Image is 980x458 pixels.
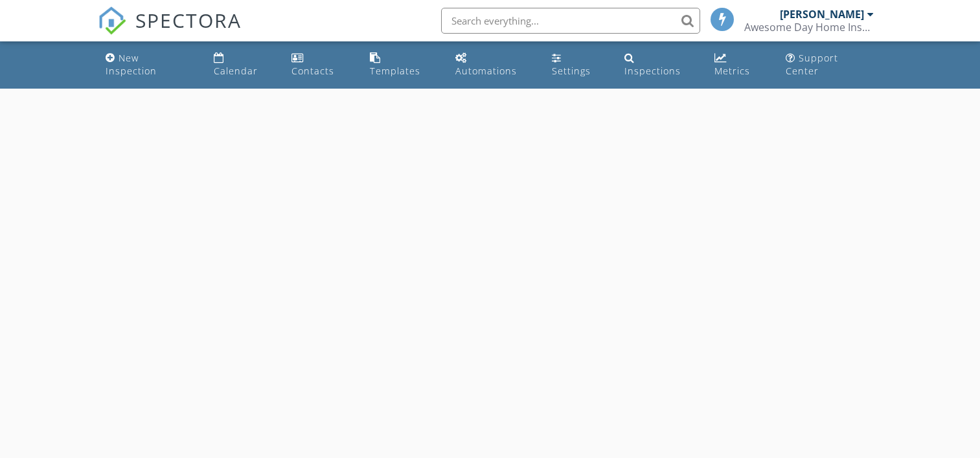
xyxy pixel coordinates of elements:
[291,65,334,77] div: Contacts
[780,8,864,21] div: [PERSON_NAME]
[286,47,354,83] a: Contacts
[135,6,242,34] span: SPECTORA
[624,65,681,77] div: Inspections
[709,47,771,83] a: Metrics
[365,47,439,83] a: Templates
[100,47,198,83] a: New Inspection
[455,65,517,77] div: Automations
[714,65,750,77] div: Metrics
[744,21,874,34] div: Awesome Day Home Inspections & Beckstead Commercial
[450,47,536,83] a: Automations (Basic)
[214,65,258,77] div: Calendar
[786,52,838,77] div: Support Center
[98,6,126,35] img: The Best Home Inspection Software - Spectora
[547,47,609,83] a: Settings
[209,47,276,83] a: Calendar
[552,65,591,77] div: Settings
[106,52,157,77] div: New Inspection
[441,8,700,34] input: Search everything...
[781,47,879,83] a: Support Center
[98,17,242,45] a: SPECTORA
[619,47,699,83] a: Inspections
[370,65,420,77] div: Templates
